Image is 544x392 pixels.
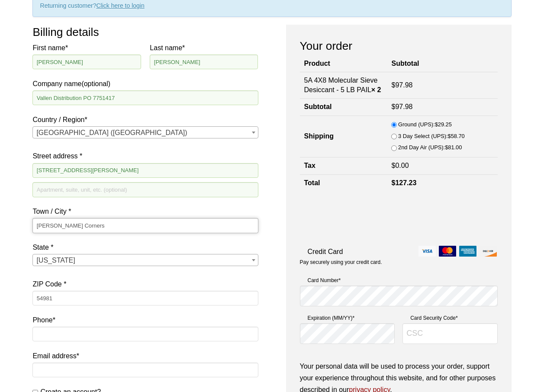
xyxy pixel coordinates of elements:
img: discover [480,246,497,257]
label: State [32,241,258,253]
fieldset: Payment Info [300,273,498,351]
th: Product [300,56,387,72]
label: Card Security Code [402,314,497,322]
label: Card Number [300,276,498,285]
bdi: 127.23 [391,179,416,186]
input: House number and street name [32,163,258,178]
h3: Billing details [32,25,258,39]
h3: Your order [300,39,498,53]
bdi: 97.98 [391,81,412,89]
span: United States (US) [33,127,258,139]
img: mastercard [439,246,456,257]
label: Town / City [32,206,258,217]
label: Country / Region [32,114,258,125]
label: Last name [150,42,258,54]
p: Pay securely using your credit card. [300,259,498,266]
label: Email address [32,350,258,362]
img: amex [459,246,476,257]
span: $ [445,144,448,151]
label: First name [32,42,141,54]
img: visa [418,246,436,257]
input: Apartment, suite, unit, etc. (optional) [32,182,258,197]
th: Subtotal [387,56,497,72]
label: 2nd Day Air (UPS): [398,143,462,152]
span: $ [448,133,451,139]
input: CSC [402,323,497,344]
td: 5A 4X8 Molecular Sieve Desiccant - 5 LB PAIL [300,72,387,99]
bdi: 29.25 [435,121,452,128]
span: (optional) [81,80,110,87]
span: $ [391,162,395,169]
strong: × 2 [371,86,381,93]
th: Subtotal [300,99,387,116]
label: Expiration (MM/YY) [300,314,395,322]
th: Tax [300,157,387,174]
bdi: 97.98 [391,103,412,110]
label: Company name [32,42,258,90]
label: Street address [32,150,258,162]
th: Total [300,174,387,191]
span: State [32,254,258,266]
label: Ground (UPS): [398,120,452,129]
label: ZIP Code [32,278,258,290]
span: $ [391,103,395,110]
a: Click here to login [96,2,144,9]
label: Credit Card [300,246,498,257]
iframe: reCAPTCHA [300,200,431,234]
span: $ [391,81,395,89]
label: 3 Day Select (UPS): [398,132,465,141]
span: Country / Region [32,126,258,138]
bdi: 81.00 [445,144,462,151]
bdi: 0.00 [391,162,409,169]
bdi: 58.70 [448,133,465,139]
span: $ [435,121,438,128]
span: $ [391,179,395,186]
span: Wisconsin [33,254,258,267]
th: Shipping [300,116,387,157]
label: Phone [32,314,258,326]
